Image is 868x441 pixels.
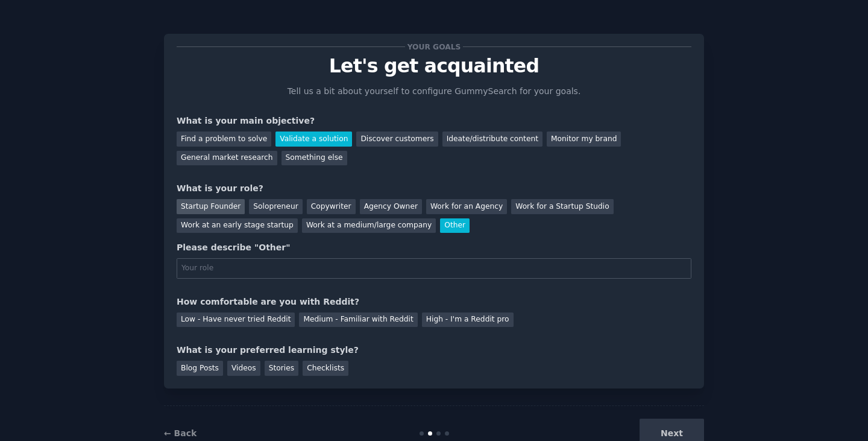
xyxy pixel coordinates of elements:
div: What is your main objective? [177,115,691,127]
div: Work for an Agency [426,199,507,214]
div: What is your preferred learning style? [177,344,691,357]
div: General market research [177,151,277,166]
a: ← Back [164,428,197,438]
div: Stories [265,361,298,376]
div: Startup Founder [177,199,245,214]
div: High - I'm a Reddit pro [422,313,514,328]
div: Work at an early stage startup [177,218,298,233]
div: Blog Posts [177,361,223,376]
div: Discover customers [356,132,438,147]
div: Monitor my brand [547,132,621,147]
p: Let's get acquainted [177,56,691,77]
div: Copywriter [307,199,356,214]
div: Medium - Familiar with Reddit [299,313,417,328]
div: How comfortable are you with Reddit? [177,296,691,308]
div: Validate a solution [275,132,352,147]
div: Solopreneur [249,199,302,214]
div: Find a problem to solve [177,132,271,147]
div: Work at a medium/large company [302,218,436,233]
div: Low - Have never tried Reddit [177,313,295,328]
div: Something else [281,151,347,166]
div: Please describe "Other" [177,241,691,254]
div: Other [440,218,470,233]
div: Videos [227,361,260,376]
div: Ideate/distribute content [442,132,542,147]
div: Work for a Startup Studio [511,199,613,214]
div: Agency Owner [360,199,422,214]
div: What is your role? [177,182,691,195]
p: Tell us a bit about yourself to configure GummySearch for your goals. [282,85,586,98]
span: Your goals [405,40,463,53]
input: Your role [177,258,691,279]
div: Checklists [303,361,348,376]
